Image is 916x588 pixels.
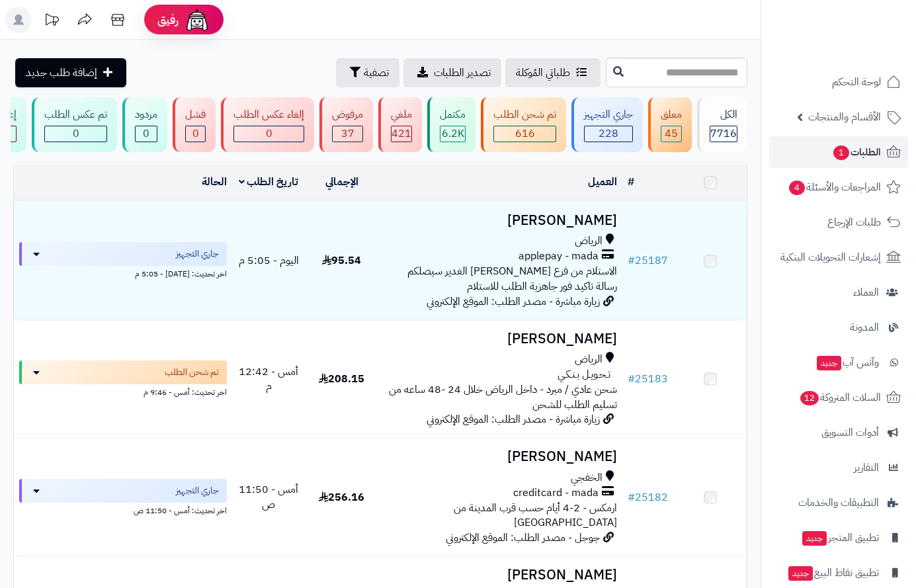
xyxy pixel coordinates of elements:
[710,107,737,122] div: الكل
[143,126,149,142] span: 0
[176,247,219,261] span: جاري التجهيز
[184,7,210,33] img: ai-face.png
[319,371,364,387] span: 208.15
[440,107,466,122] div: مكتمل
[832,73,881,91] span: لوحة التحكم
[336,58,399,87] button: تصفية
[628,371,668,387] a: #25183
[769,241,908,273] a: إشعارات التحويلات البنكية
[73,126,79,142] span: 0
[384,213,617,228] h3: [PERSON_NAME]
[202,174,227,190] a: الحالة
[515,126,535,142] span: 616
[192,126,199,142] span: 0
[769,452,908,483] a: التقارير
[505,58,601,87] a: طلباتي المُوكلة
[694,97,750,152] a: الكل7716
[170,97,218,152] a: فشل 0
[391,107,412,122] div: ملغي
[780,248,881,267] span: إشعارات التحويلات البنكية
[665,126,678,142] span: 45
[239,253,299,269] span: اليوم - 5:05 م
[234,126,304,142] div: 0
[769,136,908,168] a: الطلبات1
[239,174,299,190] a: تاريخ الطلب
[317,97,376,152] a: مرفوض 37
[44,107,107,122] div: تم عكس الطلب
[26,65,97,81] span: إضافة طلب جديد
[403,58,501,87] a: تصدير الطلبات
[376,97,425,152] a: ملغي 421
[571,470,603,485] span: الخفجي
[569,97,645,152] a: جاري التجهيز 228
[266,126,272,142] span: 0
[29,97,120,152] a: تم عكس الطلب 0
[802,531,827,546] span: جديد
[427,411,600,427] span: زيارة مباشرة - مصدر الطلب: الموقع الإلكتروني
[478,97,569,152] a: تم شحن الطلب 616
[218,97,317,152] a: إلغاء عكس الطلب 0
[599,126,618,142] span: 228
[769,312,908,343] a: المدونة
[15,58,126,87] a: إضافة طلب جديد
[808,108,881,126] span: الأقسام والمنتجات
[584,107,633,122] div: جاري التجهيز
[661,107,682,122] div: معلق
[710,126,737,142] span: 7716
[239,364,298,395] span: أمس - 12:42 م
[827,213,881,231] span: طلبات الإرجاع
[815,353,879,372] span: وآتس آب
[427,294,600,310] span: زيارة مباشرة - مصدر الطلب: الموقع الإلكتروني
[628,174,634,190] a: #
[384,449,617,464] h3: [PERSON_NAME]
[446,530,600,546] span: جوجل - مصدر الطلب: الموقع الإلكتروني
[769,171,908,203] a: المراجعات والأسئلة4
[769,347,908,378] a: وآتس آبجديد
[854,458,879,477] span: التقارير
[135,107,157,122] div: مردود
[519,249,599,264] span: applepay - mada
[645,97,694,152] a: معلق 45
[341,126,354,142] span: 37
[322,253,361,269] span: 95.54
[120,97,170,152] a: مردود 0
[788,566,813,581] span: جديد
[392,126,411,142] span: 421
[787,564,879,582] span: تطبيق نقاط البيع
[769,487,908,519] a: التطبيقات والخدمات
[434,65,491,81] span: تصدير الطلبات
[853,283,879,302] span: العملاء
[136,126,157,142] div: 0
[384,567,617,583] h3: [PERSON_NAME]
[798,493,879,512] span: التطبيقات والخدمات
[19,266,227,280] div: اخر تحديث: [DATE] - 5:05 م
[769,382,908,413] a: السلات المتروكة12
[384,331,617,347] h3: [PERSON_NAME]
[425,97,478,152] a: مكتمل 6.2K
[185,107,206,122] div: فشل
[176,484,219,497] span: جاري التجهيز
[800,391,819,405] span: 12
[799,388,881,407] span: السلات المتروكة
[833,146,849,160] span: 1
[769,66,908,98] a: لوحة التحكم
[239,482,298,513] span: أمس - 11:50 ص
[850,318,879,337] span: المدونة
[19,503,227,517] div: اخر تحديث: أمس - 11:50 ص
[588,174,617,190] a: العميل
[575,352,603,367] span: الرياض
[325,174,358,190] a: الإجمالي
[575,233,603,249] span: الرياض
[628,489,635,505] span: #
[407,263,617,294] span: الاستلام من فرع [PERSON_NAME] الغدير سيصلكم رسالة تاكيد فور جاهزية الطلب للاستلام
[585,126,632,142] div: 228
[454,500,617,531] span: ارمكس - 2-4 أيام حسب قرب المدينة من [GEOGRAPHIC_DATA]
[801,528,879,547] span: تطبيق المتجر
[558,367,610,382] span: تـحـويـل بـنـكـي
[333,126,362,142] div: 37
[821,423,879,442] span: أدوات التسويق
[516,65,570,81] span: طلباتي المُوكلة
[628,489,668,505] a: #25182
[769,276,908,308] a: العملاء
